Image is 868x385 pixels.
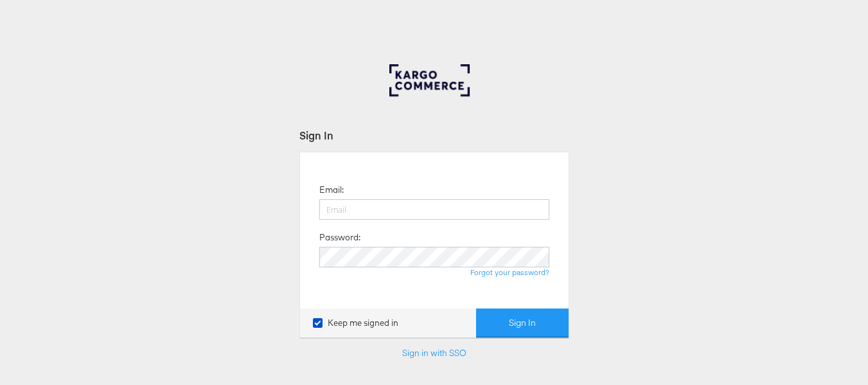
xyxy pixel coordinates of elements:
[313,317,398,329] label: Keep me signed in
[319,231,360,244] label: Password:
[470,267,549,277] a: Forgot your password?
[476,309,569,337] button: Sign In
[319,184,344,196] label: Email:
[299,128,569,143] div: Sign In
[319,199,549,220] input: Email
[402,347,466,359] a: Sign in with SSO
